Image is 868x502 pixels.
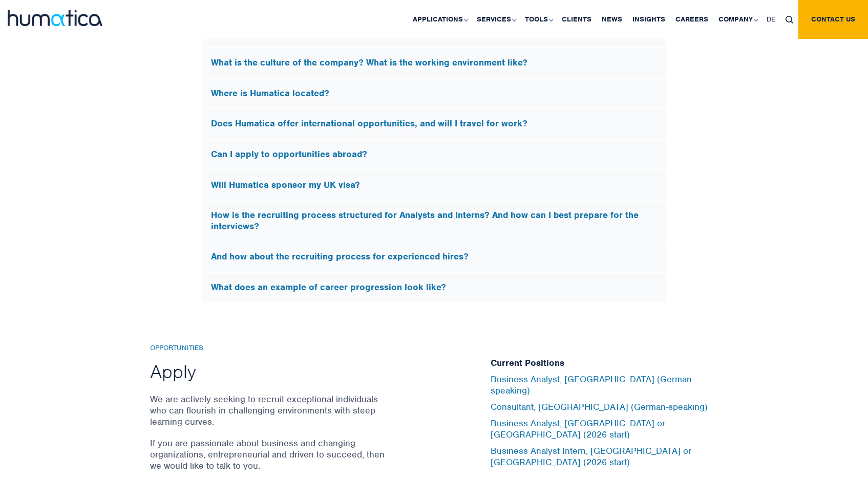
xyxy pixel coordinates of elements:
h2: Apply [150,360,388,383]
img: logo [8,10,102,26]
a: Business Analyst, [GEOGRAPHIC_DATA] or [GEOGRAPHIC_DATA] (2026 start) [491,418,665,440]
a: Business Analyst Intern, [GEOGRAPHIC_DATA] or [GEOGRAPHIC_DATA] (2026 start) [491,445,691,468]
p: We are actively seeking to recruit exceptional individuals who can flourish in challenging enviro... [150,394,388,427]
span: DE [767,15,775,24]
p: If you are passionate about business and changing organizations, entrepreneurial and driven to su... [150,438,388,471]
h5: Will Humatica sponsor my UK visa? [211,180,658,191]
h5: Does Humatica offer international opportunities, and will I travel for work? [211,118,658,129]
h6: Opportunities [150,344,388,353]
h5: Where is Humatica located? [211,88,658,99]
h5: Can I apply to opportunities abroad? [211,149,658,160]
a: Consultant, [GEOGRAPHIC_DATA] (German-speaking) [491,401,708,412]
img: search_icon [786,16,793,24]
h5: What does an example of career progression look like? [211,282,658,293]
h5: Current Positions [491,358,718,369]
h5: And how about the recruiting process for experienced hires? [211,251,658,263]
h5: What is the culture of the company? What is the working environment like? [211,57,658,69]
a: Business Analyst, [GEOGRAPHIC_DATA] (German-speaking) [491,374,694,396]
h5: How is the recruiting process structured for Analysts and Interns? And how can I best prepare for... [211,210,658,232]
